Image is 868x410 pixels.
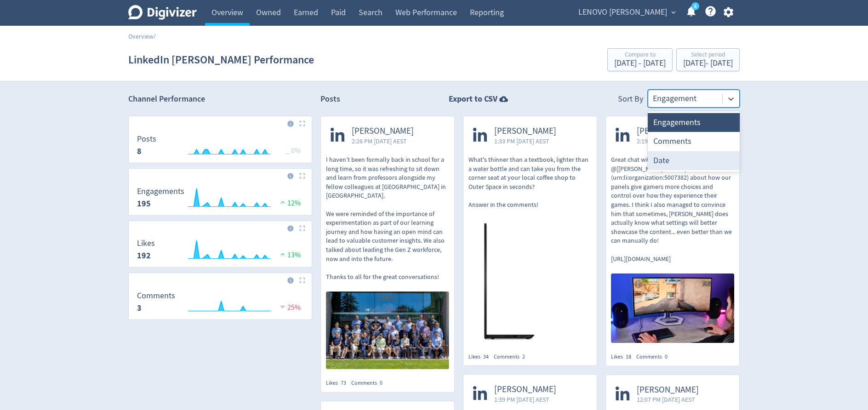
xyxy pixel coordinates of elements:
span: 12:07 PM [DATE] AEST [637,395,699,404]
img: https://media.cf.digivizer.com/images/linkedin-134570091-urn:li:ugcPost:7357990362897895424-3c48c... [326,291,449,369]
p: I haven’t been formally back in school for a long time, so it was refreshing to sit down and lear... [326,155,449,281]
img: negative-performance.svg [278,303,287,310]
h2: Posts [320,93,340,108]
span: [PERSON_NAME] [352,126,414,137]
dt: Engagements [137,186,184,197]
img: https://media.cf.digivizer.com/images/linkedin-134570091-urn:li:ugcPost:7361238497317339136-5583c... [468,220,592,343]
div: Comments [648,132,740,151]
span: _ 0% [286,146,301,155]
p: What's thinner than a textbook, lighter than a water bottle and can take you from the corner seat... [468,155,592,210]
div: Comments [636,353,673,361]
span: LENOVO [PERSON_NAME] [578,5,667,20]
svg: Likes 192 [132,239,308,263]
span: 25% [278,303,301,312]
span: 2:26 PM [DATE] AEST [352,137,414,146]
img: Placeholder [299,225,305,231]
img: https://media.cf.digivizer.com/images/linkedin-134570091-urn:li:share:7363062041458180096-5600f42... [611,273,734,343]
div: Comments [494,353,530,361]
svg: Engagements 195 [132,187,308,211]
span: 73 [341,379,346,387]
span: 34 [483,353,489,360]
svg: Comments 3 [132,291,308,316]
span: [PERSON_NAME] [494,384,556,395]
span: 13% [278,251,301,260]
div: Select period [683,51,733,59]
strong: 192 [137,250,151,261]
strong: 8 [137,146,142,157]
strong: 195 [137,198,151,209]
img: Placeholder [299,277,305,283]
span: 2 [522,353,525,360]
h2: Channel Performance [128,93,312,105]
a: 5 [691,2,699,10]
span: 2:19 PM [DATE] AEST [637,137,699,146]
text: 5 [694,3,697,10]
a: [PERSON_NAME]1:33 PM [DATE] AESTWhat's thinner than a textbook, lighter than a water bottle and c... [463,116,597,345]
button: Select period[DATE]- [DATE] [676,48,740,71]
strong: 3 [137,302,142,313]
span: [PERSON_NAME] [637,385,699,395]
div: [DATE] - [DATE] [683,59,733,68]
img: Placeholder [299,120,305,126]
span: [PERSON_NAME] [637,126,699,137]
div: Likes [468,353,494,361]
div: Likes [326,379,351,387]
a: Overview [128,32,154,40]
dt: Likes [137,238,155,249]
dt: Posts [137,134,156,144]
svg: Posts 8 [132,135,308,159]
div: Likes [611,353,636,361]
span: 1:39 PM [DATE] AEST [494,395,556,404]
img: positive-performance.svg [278,251,287,257]
strong: Export to CSV [449,93,497,105]
img: Placeholder [299,173,305,179]
div: Comments [351,379,388,387]
div: [DATE] - [DATE] [614,59,666,68]
div: Compare to [614,51,666,59]
div: Sort By [618,93,643,108]
img: positive-performance.svg [278,199,287,205]
span: 1:33 PM [DATE] AEST [494,137,556,146]
span: 0 [380,379,383,387]
div: Engagements [648,113,740,132]
h1: LinkedIn [PERSON_NAME] Performance [128,45,314,74]
a: [PERSON_NAME]2:26 PM [DATE] AESTI haven’t been formally back in school for a long time, so it was... [321,116,454,372]
div: Date [648,151,740,170]
p: Great chat with [PERSON_NAME] from @[[PERSON_NAME]'s Guide](urn:li:organization:5007382) about ho... [611,155,734,263]
span: 0 [665,353,668,360]
button: Compare to[DATE] - [DATE] [607,48,673,71]
a: [PERSON_NAME]2:19 PM [DATE] AESTGreat chat with [PERSON_NAME] from @[[PERSON_NAME]'s Guide](urn:l... [606,116,739,346]
span: [PERSON_NAME] [494,126,556,137]
span: expand_more [669,8,678,17]
dt: Comments [137,290,175,301]
span: 12% [278,199,301,208]
span: / [154,32,156,40]
button: LENOVO [PERSON_NAME] [575,5,678,20]
span: 18 [626,353,631,360]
